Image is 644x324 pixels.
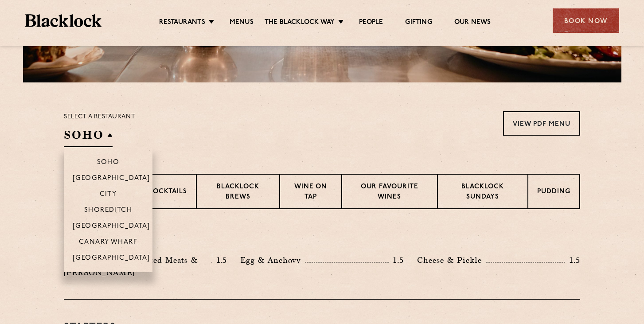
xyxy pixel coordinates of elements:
[447,182,519,203] p: Blacklock Sundays
[565,254,580,266] p: 1.5
[359,18,383,28] a: People
[417,254,486,266] p: Cheese & Pickle
[148,187,187,198] p: Cocktails
[537,187,570,198] p: Pudding
[206,182,270,203] p: Blacklock Brews
[240,254,305,266] p: Egg & Anchovy
[64,127,113,147] h2: SOHO
[100,191,117,199] p: City
[351,182,428,203] p: Our favourite wines
[389,254,404,266] p: 1.5
[79,238,137,247] p: Canary Wharf
[64,111,135,123] p: Select a restaurant
[212,254,227,266] p: 1.5
[159,18,205,28] a: Restaurants
[97,159,120,168] p: Soho
[230,18,254,28] a: Menus
[73,223,150,231] p: [GEOGRAPHIC_DATA]
[73,254,150,263] p: [GEOGRAPHIC_DATA]
[64,231,580,243] h3: Pre Chop Bites
[405,18,432,28] a: Gifting
[25,14,102,27] img: BL_Textured_Logo-footer-cropped.svg
[84,207,133,215] p: Shoreditch
[503,111,580,136] a: View PDF Menu
[73,175,150,183] p: [GEOGRAPHIC_DATA]
[553,8,619,33] div: Book Now
[289,182,332,203] p: Wine on Tap
[454,18,491,28] a: Our News
[265,18,335,28] a: The Blacklock Way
